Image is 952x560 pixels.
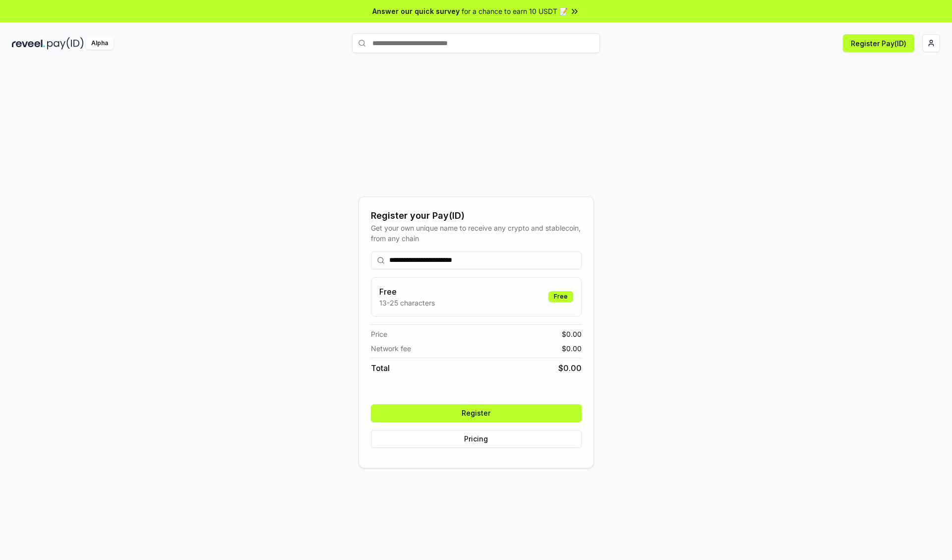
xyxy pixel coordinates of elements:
[371,209,582,223] div: Register your Pay(ID)
[379,298,435,308] p: 13-25 characters
[86,37,114,50] div: Alpha
[12,37,45,50] img: reveel_dark
[558,362,582,374] span: $ 0.00
[371,223,582,244] div: Get your own unique name to receive any crypto and stablecoin, from any chain
[371,430,582,448] button: Pricing
[462,6,568,16] span: for a chance to earn 10 USDT 📝
[379,286,435,298] h3: Free
[843,34,914,52] button: Register Pay(ID)
[562,329,582,339] span: $ 0.00
[371,362,390,374] span: Total
[371,343,411,354] span: Network fee
[372,6,460,16] span: Answer our quick survey
[562,343,582,354] span: $ 0.00
[47,37,84,50] img: pay_id
[371,329,387,339] span: Price
[371,404,582,422] button: Register
[548,291,573,302] div: Free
